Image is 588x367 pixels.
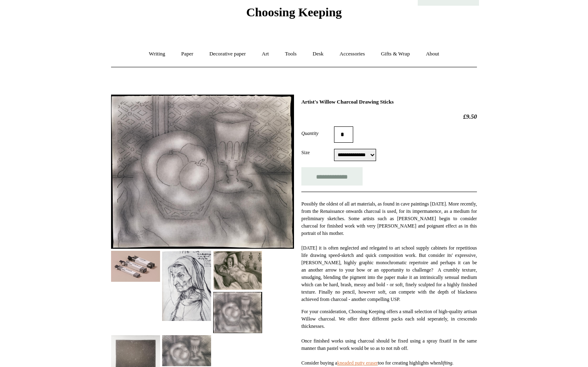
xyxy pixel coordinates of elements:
h2: £9.50 [301,113,477,120]
p: Possibly the oldest of all art materials, as found in cave paintings [DATE]. More recently, from ... [301,200,477,303]
span: Choosing Keeping [246,5,342,19]
em: lifting. [441,360,454,366]
img: Artist's Willow Charcoal Drawing Sticks [162,335,211,366]
img: Artist's Willow Charcoal Drawing Sticks [213,292,262,333]
img: Artist's Willow Charcoal Drawing Sticks [111,251,160,281]
a: kneaded putty eraser [337,360,378,366]
a: Desk [305,43,331,65]
a: Gifts & Wrap [374,43,417,65]
a: Paper [174,43,201,65]
a: Accessories [332,43,372,65]
a: About [419,43,447,65]
h1: Artist's Willow Charcoal Drawing Sticks [301,99,477,105]
img: Artist's Willow Charcoal Drawing Sticks [162,251,211,321]
img: Artist's Willow Charcoal Drawing Sticks [111,95,294,249]
a: Choosing Keeping [246,12,342,18]
a: Tools [278,43,304,65]
a: Decorative paper [202,43,253,65]
img: Artist's Willow Charcoal Drawing Sticks [213,251,262,290]
a: Writing [142,43,173,65]
label: Quantity [301,130,334,137]
label: Size [301,149,334,156]
a: Art [254,43,276,65]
